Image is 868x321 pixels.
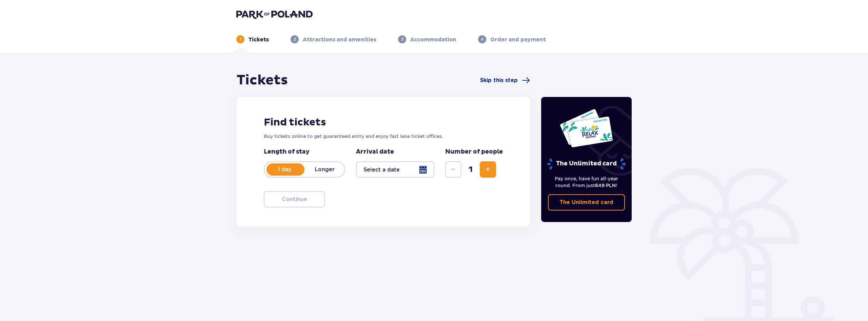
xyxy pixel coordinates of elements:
h2: Find tickets [264,116,503,129]
div: 2Attractions and amenities [291,35,376,43]
p: The Unlimited card [547,158,626,170]
p: 1 [240,36,241,42]
h1: Tickets [237,72,288,89]
img: Park of Poland logo [236,9,313,19]
div: 1Tickets [236,35,269,43]
p: The Unlimited card [559,199,613,206]
p: Buy tickets online to get guaranteed entry and enjoy fast lane ticket offices. [264,133,503,140]
p: 1 day [264,166,304,173]
span: 1 [463,164,478,175]
div: 3Accommodation [398,35,456,43]
button: Increase [480,161,496,178]
p: Pay once, have fun all-year round. From just ! [548,175,625,189]
p: Number of people [445,148,503,156]
button: Decrease [445,161,461,178]
p: 4 [481,36,484,42]
span: 649 PLN [595,183,616,188]
p: Continue [282,196,307,203]
p: Arrival date [356,148,394,156]
img: Two entry cards to Suntago with the word 'UNLIMITED RELAX', featuring a white background with tro... [559,108,613,148]
p: Tickets [249,36,269,43]
button: Continue [264,191,325,207]
span: Skip this step [480,77,518,84]
p: Accommodation [410,36,456,43]
p: Order and payment [490,36,546,43]
p: Length of stay [264,148,345,156]
a: The Unlimited card [548,194,625,210]
div: 4Order and payment [478,35,546,43]
p: 3 [401,36,403,42]
p: 2 [294,36,296,42]
p: Longer [304,166,344,173]
p: Attractions and amenities [303,36,376,43]
a: Skip this step [480,76,530,84]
